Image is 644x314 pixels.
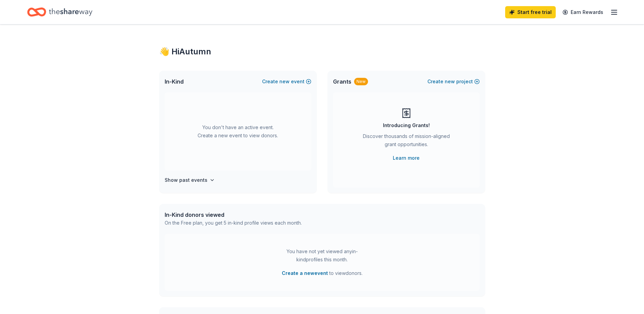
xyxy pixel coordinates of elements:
[165,176,207,184] h4: Show past events
[165,176,215,184] button: Show past events
[445,77,455,86] span: new
[360,132,453,151] div: Discover thousands of mission-aligned grant opportunities.
[354,78,368,85] div: New
[505,6,556,18] a: Start free trial
[282,269,328,277] button: Create a newevent
[27,4,92,20] a: Home
[165,92,311,171] div: You don't have an active event. Create a new event to view donors.
[393,154,420,162] a: Learn more
[262,77,311,86] button: Createnewevent
[282,269,363,277] span: to view donors .
[427,77,480,86] button: Createnewproject
[383,121,430,129] div: Introducing Grants!
[159,46,485,57] div: 👋 Hi Autumn
[280,247,365,264] div: You have not yet viewed any in-kind profiles this month.
[279,77,290,86] span: new
[558,6,607,18] a: Earn Rewards
[165,77,184,86] span: In-Kind
[333,77,351,86] span: Grants
[165,219,302,227] div: On the Free plan, you get 5 in-kind profile views each month.
[165,211,302,219] div: In-Kind donors viewed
